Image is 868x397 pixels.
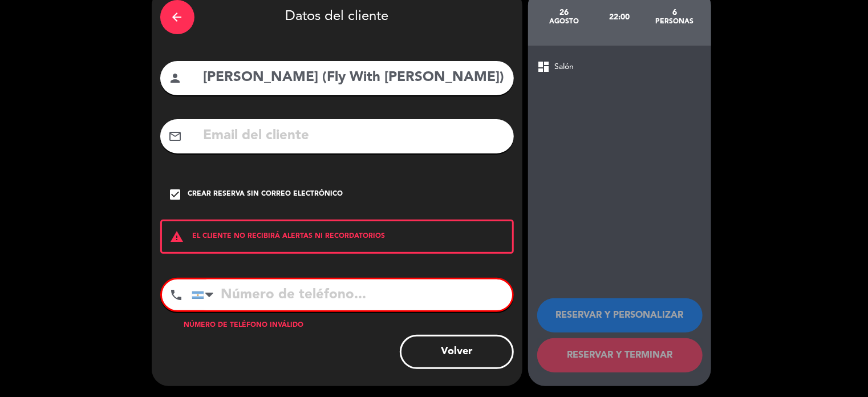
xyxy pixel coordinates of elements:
div: Crear reserva sin correo electrónico [188,189,343,200]
i: check_box [169,188,182,201]
div: EL CLIENTE NO RECIBIRÁ ALERTAS NI RECORDATORIOS [160,220,514,254]
i: arrow_back [171,10,184,24]
input: Email del cliente [202,124,505,148]
div: agosto [537,17,592,26]
div: 26 [537,8,592,17]
div: Argentina: +54 [192,280,218,310]
input: Nombre del cliente [202,66,505,90]
button: Volver [400,335,514,369]
i: person [169,71,182,85]
button: RESERVAR Y PERSONALIZAR [537,298,703,333]
div: Número de teléfono inválido [160,320,514,331]
span: dashboard [537,60,551,74]
i: mail_outline [169,129,182,143]
div: 6 [647,8,702,17]
button: RESERVAR Y TERMINAR [537,338,703,372]
div: personas [647,17,702,26]
input: Número de teléfono... [192,279,512,310]
i: phone [170,288,184,302]
i: warning [162,230,193,244]
span: Salón [555,60,574,74]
